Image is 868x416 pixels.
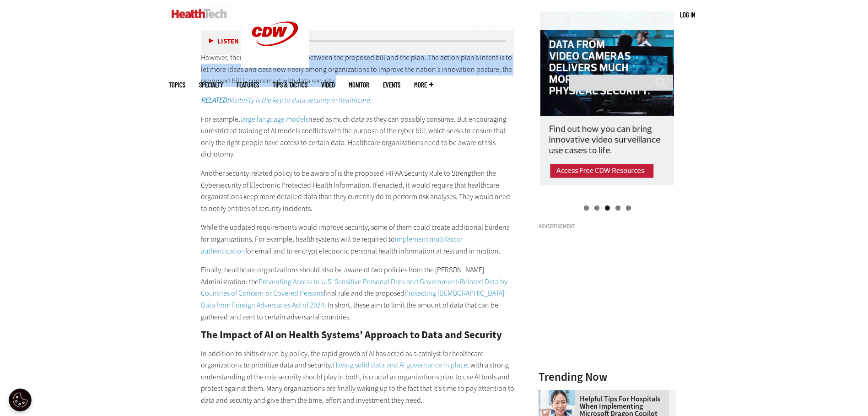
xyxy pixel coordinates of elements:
[680,11,695,19] a: Log in
[201,167,515,214] p: Another security-related policy to be aware of is the proposed HIPAA Security Rule to Strengthen ...
[201,277,507,298] a: Preventing Access to U.S. Sensitive Personal Data and Government-Related Data by Countries of Con...
[237,81,259,88] a: Features
[349,81,369,88] a: MonITor
[605,205,610,211] a: 3
[169,81,185,88] span: Topics
[321,81,335,88] a: Video
[539,232,676,347] iframe: advertisement
[9,389,32,411] button: Open Preferences
[201,95,372,105] a: RELATED:Visibility is the key to data security in healthcare.
[594,205,599,211] a: 2
[540,11,674,187] img: physical security right rail
[539,224,676,229] h3: Advertisement
[240,114,308,124] a: large language models
[199,81,223,88] span: Specialty
[615,205,620,211] a: 4
[414,81,433,88] span: More
[201,234,463,256] a: implement multifactor authentication
[333,360,467,370] a: Having solid data and AI governance in place
[201,113,515,160] p: For example, need as much data as they can possibly consume. But encouraging unrestricted trainin...
[273,81,307,88] a: Tips & Tactics
[9,389,32,411] div: Cookie Settings
[241,60,309,70] a: CDW
[201,95,229,105] strong: RELATED:
[383,81,400,88] a: Events
[584,205,589,211] a: 1
[201,264,515,323] p: Finally, healthcare organizations should also be aware of two policies from the [PERSON_NAME] Adm...
[539,390,580,397] a: Doctor using phone to dictate to tablet
[680,10,695,20] div: User menu
[539,371,676,383] h3: Trending Now
[201,222,515,257] p: While the updated requirements would improve security, some of them could create additional burde...
[201,288,506,310] a: Protecting [DEMOGRAPHIC_DATA]’ Data from Foreign Adversaries Act of 2024
[201,330,515,340] h2: The Impact of AI on Health Systems’ Approach to Data and Security
[626,205,631,211] a: 5
[172,9,227,18] img: Home
[201,348,515,406] p: In addition to shifts driven by policy, the rapid growth of AI has acted as a catalyst for health...
[201,95,372,105] em: Visibility is the key to data security in healthcare.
